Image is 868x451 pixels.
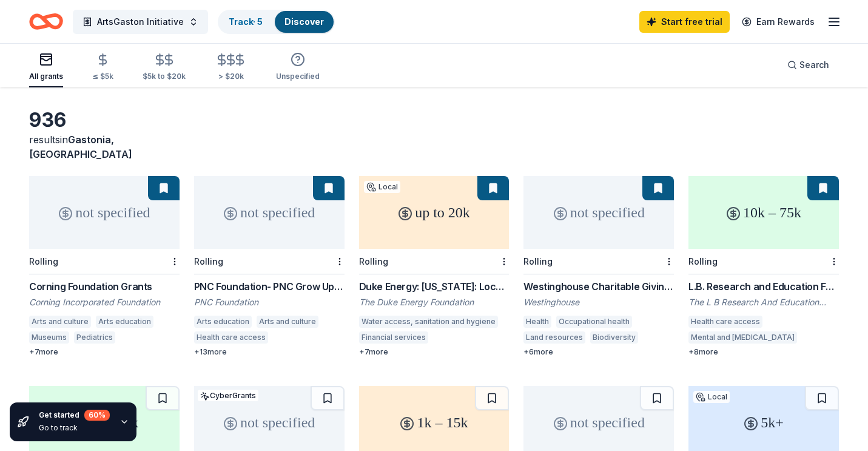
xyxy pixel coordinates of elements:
[359,176,510,357] a: up to 20kLocalRollingDuke Energy: [US_STATE]: Local Impact GrantsThe Duke Energy FoundationWater ...
[84,410,110,421] div: 60 %
[359,176,510,249] div: up to 20k
[194,279,345,294] div: PNC Foundation- PNC Grow Up Great
[688,176,839,249] div: 10k – 75k
[359,331,428,344] div: Financial services
[523,316,551,328] div: Health
[688,279,839,294] div: L.B. Research and Education Foundation
[218,10,335,34] button: Track· 5Discover
[39,410,110,421] div: Get started
[523,176,674,249] div: not specified
[29,176,180,357] a: not specifiedRollingCorning Foundation GrantsCorning Incorporated FoundationArts and cultureArts ...
[688,316,762,328] div: Health care access
[194,296,345,308] div: PNC Foundation
[96,316,153,328] div: Arts education
[29,256,58,266] div: Rolling
[29,296,180,308] div: Corning Incorporated Foundation
[359,347,510,357] div: + 7 more
[359,296,510,308] div: The Duke Energy Foundation
[215,48,247,87] button: > $20k
[590,331,638,344] div: Biodiversity
[74,331,115,344] div: Pediatrics
[194,347,345,357] div: + 13 more
[215,72,247,81] div: > $20k
[29,176,180,249] div: not specified
[693,391,730,403] div: Local
[359,279,510,294] div: Duke Energy: [US_STATE]: Local Impact Grants
[688,296,839,308] div: The L B Research And Education Foundation
[198,390,258,401] div: CyberGrants
[688,256,718,266] div: Rolling
[778,53,839,77] button: Search
[523,331,585,344] div: Land resources
[194,176,345,249] div: not specified
[257,316,318,328] div: Arts and culture
[799,58,829,72] span: Search
[284,16,324,27] a: Discover
[29,72,63,81] div: All grants
[359,256,388,266] div: Rolling
[194,316,252,328] div: Arts education
[639,11,730,33] a: Start free trial
[523,279,674,294] div: Westinghouse Charitable Giving Program
[29,331,69,344] div: Museums
[29,347,180,357] div: + 7 more
[73,10,208,34] button: ArtsGaston Initiative
[364,181,400,193] div: Local
[276,47,320,87] button: Unspecified
[523,347,674,357] div: + 6 more
[143,72,186,81] div: $5k to $20k
[735,11,822,33] a: Earn Rewards
[276,72,320,81] div: Unspecified
[194,331,268,344] div: Health care access
[688,331,797,344] div: Mental and [MEDICAL_DATA]
[688,176,839,357] a: 10k – 75kRollingL.B. Research and Education FoundationThe L B Research And Education FoundationHe...
[92,72,113,81] div: ≤ $5k
[29,316,91,328] div: Arts and culture
[29,134,132,160] span: in
[29,132,180,161] div: results
[29,108,180,132] div: 936
[688,347,839,357] div: + 8 more
[39,423,110,433] div: Go to track
[29,7,63,36] a: Home
[29,47,63,87] button: All grants
[194,256,223,266] div: Rolling
[29,134,132,160] span: Gastonia, [GEOGRAPHIC_DATA]
[523,296,674,308] div: Westinghouse
[229,16,263,27] a: Track· 5
[92,48,113,87] button: ≤ $5k
[523,256,553,266] div: Rolling
[556,316,632,328] div: Occupational health
[29,279,180,294] div: Corning Foundation Grants
[359,316,498,328] div: Water access, sanitation and hygiene
[97,15,184,29] span: ArtsGaston Initiative
[194,176,345,357] a: not specifiedRollingPNC Foundation- PNC Grow Up GreatPNC FoundationArts educationArts and culture...
[523,176,674,357] a: not specifiedRollingWestinghouse Charitable Giving ProgramWestinghouseHealthOccupational healthLa...
[143,48,186,87] button: $5k to $20k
